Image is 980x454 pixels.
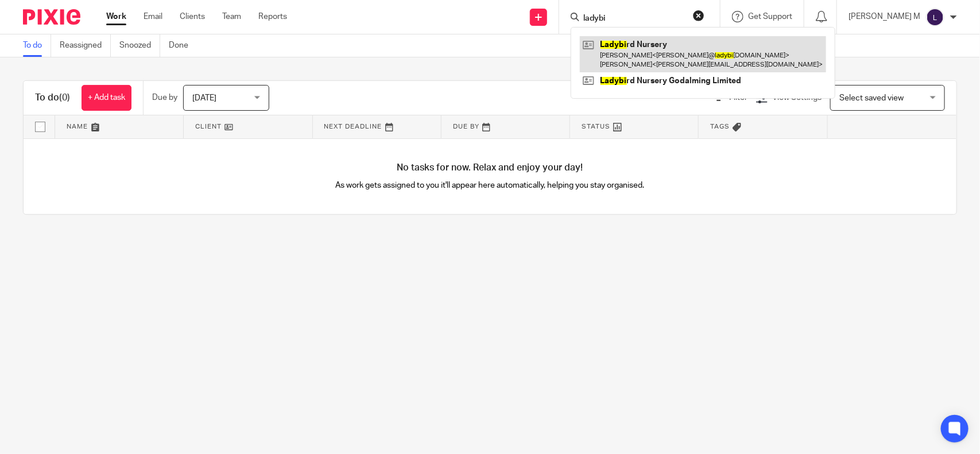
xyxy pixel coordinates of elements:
a: Reports [258,11,287,22]
a: Clients [180,11,205,22]
p: [PERSON_NAME] M [849,11,920,22]
img: Pixie [23,9,80,25]
a: Work [106,11,126,22]
a: Snoozed [119,34,160,57]
a: To do [23,34,51,57]
span: Get Support [748,13,792,21]
span: Select saved view [839,94,904,102]
input: Search [582,14,685,24]
a: Done [169,34,197,57]
a: Email [144,11,162,22]
a: Reassigned [60,34,111,57]
a: + Add task [82,85,131,111]
span: [DATE] [192,94,216,102]
span: Tags [710,123,730,130]
h1: To do [35,92,70,104]
img: svg%3E [926,8,944,26]
button: Clear [693,10,704,21]
p: Due by [152,92,177,103]
h4: No tasks for now. Relax and enjoy your day! [24,162,956,174]
a: Team [222,11,241,22]
p: As work gets assigned to you it'll appear here automatically, helping you stay organised. [257,180,723,191]
span: (0) [59,93,70,102]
